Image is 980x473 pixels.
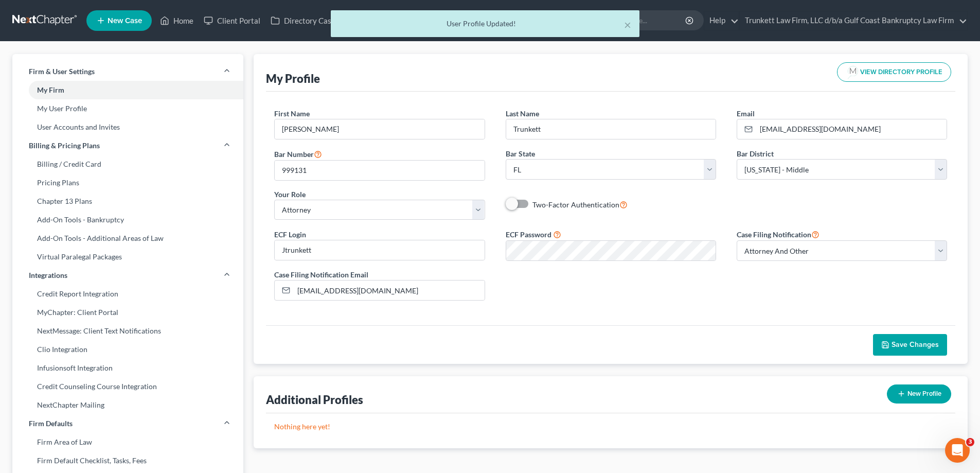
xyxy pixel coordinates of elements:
[966,438,974,446] span: 3
[12,377,243,396] a: Credit Counseling Course Integration
[506,148,535,159] label: Bar State
[12,173,243,192] a: Pricing Plans
[12,136,243,155] a: Billing & Pricing Plans
[12,192,243,211] a: Chapter 13 Plans
[12,266,243,285] a: Integrations
[12,248,243,266] a: Virtual Paralegal Packages
[873,334,947,356] button: Save Changes
[506,229,551,240] label: ECF Password
[12,99,243,118] a: My User Profile
[12,81,243,99] a: My Firm
[29,418,73,429] span: Firm Defaults
[12,229,243,248] a: Add-On Tools - Additional Areas of Law
[275,161,484,180] input: #
[624,19,631,31] button: ×
[274,422,947,432] p: Nothing here yet!
[12,414,243,433] a: Firm Defaults
[274,229,306,240] label: ECF Login
[12,359,243,377] a: Infusionsoft Integration
[29,141,100,151] span: Billing & Pricing Plans
[12,396,243,414] a: NextChapter Mailing
[29,66,95,77] span: Firm & User Settings
[737,228,819,240] label: Case Filing Notification
[275,240,484,260] input: Enter ecf login...
[837,62,951,82] button: VIEW DIRECTORY PROFILE
[266,71,320,86] div: My Profile
[12,285,243,303] a: Credit Report Integration
[12,155,243,173] a: Billing / Credit Card
[339,19,631,29] div: User Profile Updated!
[12,322,243,340] a: NextMessage: Client Text Notifications
[860,69,942,76] span: VIEW DIRECTORY PROFILE
[275,119,484,139] input: Enter first name...
[737,148,774,159] label: Bar District
[12,118,243,136] a: User Accounts and Invites
[12,451,243,470] a: Firm Default Checklist, Tasks, Fees
[506,119,716,139] input: Enter last name...
[506,109,539,118] span: Last Name
[532,200,619,209] span: Two-Factor Authentication
[274,148,322,160] label: Bar Number
[892,340,939,349] span: Save Changes
[12,211,243,229] a: Add-On Tools - Bankruptcy
[12,303,243,322] a: MyChapter: Client Portal
[274,269,368,280] label: Case Filing Notification Email
[846,65,860,79] img: modern-attorney-logo-488310dd42d0e56951fffe13e3ed90e038bc441dd813d23dff0c9337a977f38e.png
[266,392,363,407] div: Additional Profiles
[274,190,306,199] span: Your Role
[12,340,243,359] a: Clio Integration
[12,433,243,451] a: Firm Area of Law
[756,119,947,139] input: Enter email...
[737,109,755,118] span: Email
[945,438,970,463] iframe: Intercom live chat
[274,109,310,118] span: First Name
[12,62,243,81] a: Firm & User Settings
[294,281,484,300] input: Enter notification email..
[29,270,67,281] span: Integrations
[887,384,951,404] button: New Profile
